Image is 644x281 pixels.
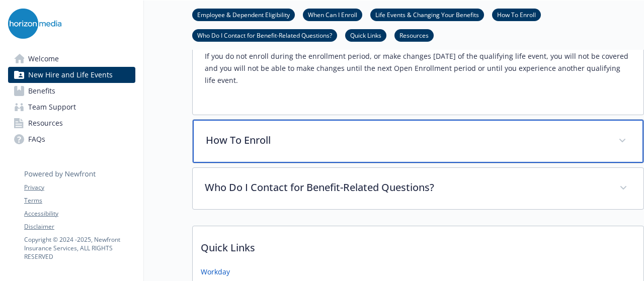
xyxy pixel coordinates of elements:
span: FAQs [28,131,45,147]
a: Workday [201,266,230,277]
p: If you do not enroll during the enrollment period, or make changes [DATE] of the qualifying life ... [205,50,631,86]
a: Terms [24,196,135,205]
p: How To Enroll [206,133,606,148]
span: New Hire and Life Events [28,67,113,83]
a: Accessibility [24,209,135,218]
span: Welcome [28,51,59,67]
a: Privacy [24,183,135,192]
p: Who Do I Contact for Benefit-Related Questions? [205,180,607,195]
a: Welcome [8,51,135,67]
a: Who Do I Contact for Benefit-Related Questions? [192,30,337,40]
div: How To Enroll [193,120,643,163]
div: Who Do I Contact for Benefit-Related Questions? [193,168,643,209]
a: New Hire and Life Events [8,67,135,83]
a: Benefits [8,83,135,99]
a: Resources [394,30,434,40]
a: How To Enroll [492,10,541,19]
span: Resources [28,115,63,131]
span: Benefits [28,83,55,99]
a: Employee & Dependent Eligibility [192,10,295,19]
p: Quick Links [193,226,643,263]
a: Quick Links [345,30,386,40]
span: Team Support [28,99,76,115]
a: FAQs [8,131,135,147]
a: Life Events & Changing Your Benefits [370,10,484,19]
a: Team Support [8,99,135,115]
p: Copyright © 2024 - 2025 , Newfront Insurance Services, ALL RIGHTS RESERVED [24,235,135,261]
a: Resources [8,115,135,131]
a: When Can I Enroll [303,10,362,19]
a: Disclaimer [24,222,135,231]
